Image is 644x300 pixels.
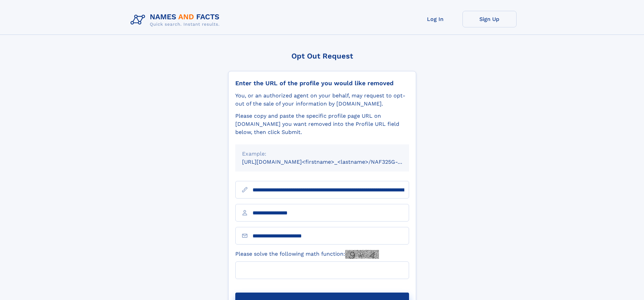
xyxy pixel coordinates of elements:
a: Log In [408,11,462,27]
div: Opt Out Request [228,52,416,60]
div: Example: [242,150,402,158]
div: Please copy and paste the specific profile page URL on [DOMAIN_NAME] you want removed into the Pr... [235,112,409,136]
div: Enter the URL of the profile you would like removed [235,79,409,87]
small: [URL][DOMAIN_NAME]<firstname>_<lastname>/NAF325G-xxxxxxxx [242,159,422,165]
div: You, or an authorized agent on your behalf, may request to opt-out of the sale of your informatio... [235,92,409,108]
a: Sign Up [462,11,517,27]
img: Logo Names and Facts [128,11,225,29]
label: Please solve the following math function: [235,250,379,259]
